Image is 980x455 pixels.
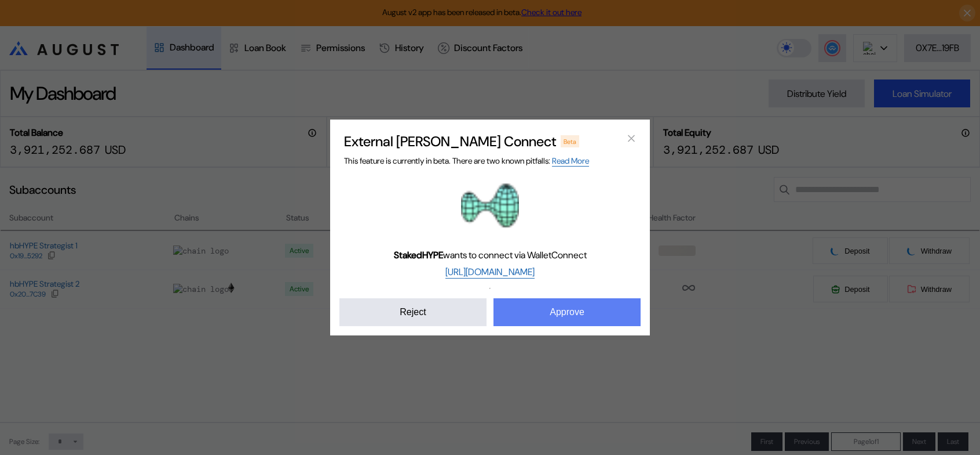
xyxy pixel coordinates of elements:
button: close modal [622,129,641,147]
span: wants to connect via WalletConnect [394,249,587,261]
img: StakedHYPE logo [461,176,519,234]
a: Read More [552,156,589,167]
div: Beta [561,135,579,147]
button: Approve [493,298,641,326]
span: This feature is currently in beta. There are two known pitfalls: [344,156,589,167]
h2: External [PERSON_NAME] Connect [344,132,556,150]
button: Reject [339,298,487,326]
a: [URL][DOMAIN_NAME] [445,266,535,279]
b: StakedHYPE [394,249,443,261]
